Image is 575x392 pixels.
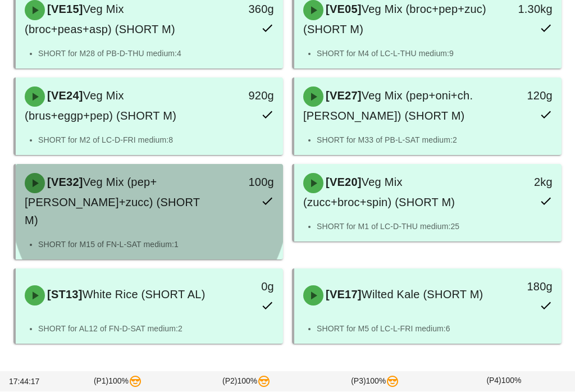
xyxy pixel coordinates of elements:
span: [VE20] [323,176,362,189]
div: 2kg [500,174,553,192]
span: [ST13] [45,289,83,301]
span: Veg Mix (broc+peas+asp) (SHORT M) [25,3,175,36]
span: Veg Mix (pep+[PERSON_NAME]+zucc) (SHORT M) [25,176,200,227]
li: SHORT for AL12 of FN-D-SAT medium:2 [38,323,274,335]
span: White Rice (SHORT AL) [83,289,206,301]
span: [VE32] [45,176,83,189]
div: 180g [500,278,553,296]
div: 120g [500,87,553,105]
span: Wilted Kale (SHORT M) [362,289,483,301]
span: Veg Mix (zucc+broc+spin) (SHORT M) [303,176,455,209]
div: 0g [222,278,274,296]
span: [VE05] [323,3,362,16]
div: (P3) 100% [311,373,440,391]
span: Veg Mix (brus+eggp+pep) (SHORT M) [25,90,176,122]
div: 360g [222,1,274,19]
div: 1.30kg [500,1,553,19]
span: [VE24] [45,90,83,102]
li: SHORT for M4 of LC-L-THU medium:9 [317,48,553,60]
li: SHORT for M5 of LC-L-FRI medium:6 [317,323,553,335]
li: SHORT for M28 of PB-D-THU medium:4 [38,48,274,60]
span: [VE15] [45,3,83,16]
li: SHORT for M33 of PB-L-SAT medium:2 [317,134,553,147]
span: Veg Mix (pep+oni+ch.[PERSON_NAME]) (SHORT M) [303,90,473,122]
span: [VE27] [323,90,362,102]
div: 100g [222,174,274,192]
div: (P2) 100% [182,373,311,391]
div: 17:44:17 [7,374,53,390]
li: SHORT for M2 of LC-D-FRI medium:8 [38,134,274,147]
span: Veg Mix (broc+pep+zuc) (SHORT M) [303,3,486,36]
span: [VE17] [323,289,362,301]
li: SHORT for M1 of LC-D-THU medium:25 [317,221,553,233]
div: (P4) 100% [440,373,568,391]
li: SHORT for M15 of FN-L-SAT medium:1 [38,239,274,251]
div: (P1) 100% [53,373,182,391]
div: 920g [222,87,274,105]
